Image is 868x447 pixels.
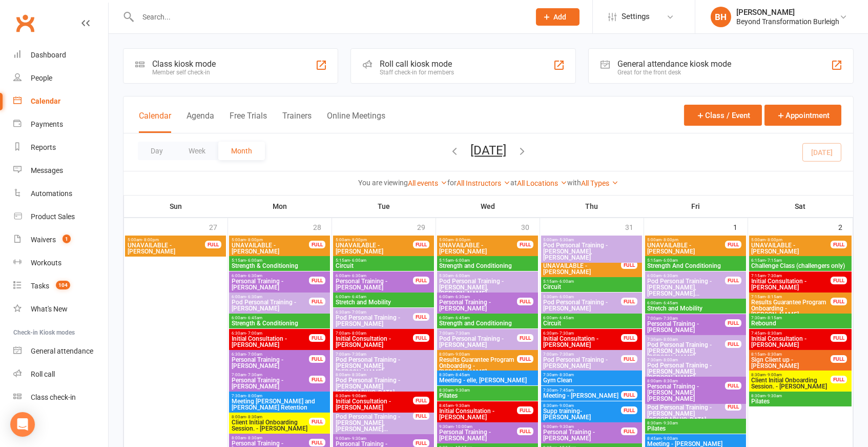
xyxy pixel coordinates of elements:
div: BH [711,7,731,27]
span: Meeting [PERSON_NAME] and [PERSON_NAME] Retention [231,398,328,411]
span: Pod Personal Training - [PERSON_NAME] [543,299,622,312]
div: FULL [831,376,847,383]
span: Client Initial Onboarding Session. - [PERSON_NAME] [751,377,832,390]
span: - 9:00am [454,352,470,357]
span: 8:45am [439,403,518,408]
a: Tasks 104 [13,275,108,298]
span: Pod Personal Training - [PERSON_NAME] [543,357,622,369]
span: 5:15am [231,258,328,263]
span: - 6:30am [246,295,262,299]
span: - 8:00am [246,394,262,398]
span: 6:30am [231,352,310,357]
span: Settings [622,5,650,28]
span: - 7:00am [350,310,366,315]
a: People [13,67,108,90]
span: 8:00am [439,352,518,357]
span: 7:30am [647,337,726,342]
button: [DATE] [470,143,506,158]
th: Fri [644,196,748,217]
div: FULL [831,334,847,342]
span: Personal Training - [PERSON_NAME] [647,321,726,333]
span: 7:45am [751,331,832,336]
span: - 7:30am [558,352,574,357]
input: Search... [135,10,523,24]
span: 1 [63,235,71,243]
span: 8:00am [647,379,726,383]
span: Pod Personal Training - [PERSON_NAME], [PERSON_NAME] [543,242,640,261]
span: - 6:45am [454,316,470,320]
span: - 7:45am [558,388,574,393]
div: FULL [413,241,429,248]
div: FULL [309,298,325,305]
span: 6:00am [439,295,518,299]
span: 5:15am [335,258,432,263]
span: Strength & Conditioning [231,320,328,326]
span: Circuit [335,263,432,269]
span: Pod Personal Training - [PERSON_NAME], [PERSON_NAME] [647,342,726,360]
span: - 7:30am [246,373,262,377]
div: FULL [413,313,429,321]
span: 8:30am [335,394,414,398]
span: Rebound [751,320,850,326]
div: 28 [313,218,332,235]
span: 6:00am [543,316,640,320]
span: Initial Consultation - [PERSON_NAME] [543,336,622,348]
div: FULL [517,355,533,363]
span: - 6:00am [558,279,574,284]
div: FULL [205,241,221,248]
span: - 6:00am [558,295,574,299]
span: Personal Training - [PERSON_NAME] [439,429,518,441]
span: - 7:30am [454,331,470,336]
span: 9:00am [543,424,622,429]
span: Initial Consultation - [PERSON_NAME] [335,336,414,348]
div: FULL [517,334,533,342]
div: What's New [31,305,68,313]
div: Class check-in [31,393,76,401]
span: 6:30am [231,331,310,336]
span: - 8:30am [662,379,678,383]
span: 6:00am [335,274,414,278]
span: Circuit [543,320,640,326]
span: 5:00am [647,238,726,242]
div: FULL [517,406,533,414]
div: FULL [413,277,429,284]
span: - 6:45am [662,301,678,305]
div: FULL [621,391,637,399]
div: FULL [831,241,847,248]
span: Results Guarantee Program Onboarding - [PERSON_NAME] [751,299,832,318]
span: 6:00am [231,274,310,278]
span: 8:15am [751,352,832,357]
span: Pod Personal Training - [PERSON_NAME], [PERSON_NAME]... [335,414,414,432]
span: - 6:45am [246,316,262,320]
button: Class / Event [684,105,762,126]
div: FULL [725,403,741,411]
div: Product Sales [31,212,75,221]
span: 5:00am [439,238,518,242]
span: Pod Personal Training - [PERSON_NAME], [PERSON_NAME] [335,357,432,375]
span: Pilates [439,393,536,399]
span: 5:30am [439,274,536,278]
a: All Locations [517,179,567,187]
span: 7:15am [751,295,832,299]
span: - 9:00am [350,394,366,398]
button: Calendar [139,111,171,133]
div: FULL [725,241,741,248]
span: Personal Training - [PERSON_NAME] [PERSON_NAME] [647,383,726,402]
span: Pod Personal Training - [PERSON_NAME] [439,336,518,348]
span: 8:30am [647,421,745,425]
a: Clubworx [12,10,38,36]
div: FULL [725,277,741,284]
a: All Types [581,179,618,187]
div: Great for the front desk [617,69,731,76]
span: - 7:30am [662,316,678,321]
span: 7:30am [751,316,850,320]
div: 27 [209,218,228,235]
span: - 8:00am [350,331,366,336]
span: - 6:30am [246,274,262,278]
span: 5:30am [543,295,622,299]
div: FULL [831,355,847,363]
span: Meeting - [PERSON_NAME] [543,393,622,399]
span: - 8:00am [662,358,678,362]
button: Online Meetings [327,111,385,133]
span: UNAVAILABLE - [PERSON_NAME] [647,242,726,255]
